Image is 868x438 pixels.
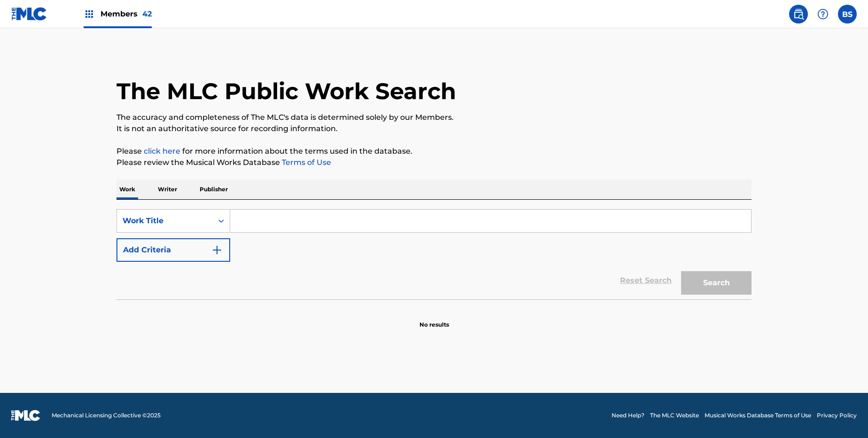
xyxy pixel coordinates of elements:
div: Help [814,5,832,23]
p: Please for more information about the terms used in the database. [116,146,752,157]
p: Publisher [197,180,231,199]
a: Privacy Policy [817,411,857,420]
button: Add Criteria [116,238,230,262]
form: Search Form [116,209,752,299]
img: search [793,8,804,20]
p: It is not an authoritative source for recording information. [116,123,752,134]
p: No results [419,309,449,329]
span: Members [101,8,152,19]
a: Public Search [789,5,808,23]
h1: The MLC Public Work Search [116,77,456,105]
img: MLC Logo [11,7,47,21]
div: User Menu [838,5,857,23]
img: logo [11,410,40,421]
span: Mechanical Licensing Collective © 2025 [52,411,161,420]
p: The accuracy and completeness of The MLC's data is determined solely by our Members. [116,112,752,123]
div: Work Title [123,215,207,227]
span: 42 [142,9,152,18]
a: click here [144,147,180,156]
img: Top Rightsholders [84,8,95,20]
a: Need Help? [612,411,644,420]
p: Writer [155,180,180,199]
p: Work [116,180,138,199]
a: The MLC Website [650,411,699,420]
p: Please review the Musical Works Database [116,157,752,168]
a: Musical Works Database Terms of Use [705,411,811,420]
img: 9d2ae6d4665cec9f34b9.svg [211,244,223,256]
img: help [817,8,829,20]
iframe: Chat Widget [821,393,868,438]
a: Terms of Use [280,158,331,167]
